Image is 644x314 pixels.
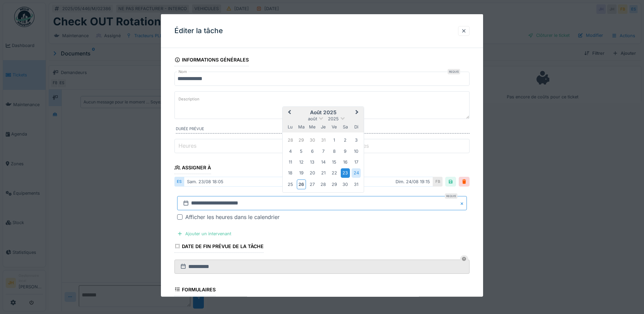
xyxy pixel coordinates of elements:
[352,168,361,177] div: Choose dimanche 24 août 2025
[433,177,443,187] div: FB
[308,116,317,121] span: août
[286,122,295,131] div: lundi
[319,146,328,155] div: Choose jeudi 7 août 2025
[341,122,350,131] div: samedi
[330,136,339,145] div: Choose vendredi 1 août 2025
[174,284,216,296] div: Formulaires
[297,146,306,155] div: Choose mardi 5 août 2025
[184,177,433,187] div: sam. 23/08 18:05 dim. 24/08 19:15
[185,213,280,221] div: Afficher les heures dans le calendrier
[341,180,350,189] div: Choose samedi 30 août 2025
[286,158,295,167] div: Choose lundi 11 août 2025
[177,142,198,150] label: Heures
[174,241,264,252] div: Date de fin prévue de la tâche
[352,158,361,167] div: Choose dimanche 17 août 2025
[330,158,339,167] div: Choose vendredi 15 août 2025
[319,168,328,177] div: Choose jeudi 21 août 2025
[352,136,361,145] div: Choose dimanche 3 août 2025
[352,146,361,155] div: Choose dimanche 10 août 2025
[319,122,328,131] div: jeudi
[174,27,223,35] h3: Éditer la tâche
[330,168,339,177] div: Choose vendredi 22 août 2025
[286,168,295,177] div: Choose lundi 18 août 2025
[308,122,317,131] div: mercredi
[286,180,295,189] div: Choose lundi 25 août 2025
[297,122,306,131] div: mardi
[319,136,328,145] div: Choose jeudi 31 juillet 2025
[176,126,470,134] label: Durée prévue
[286,146,295,155] div: Choose lundi 4 août 2025
[283,110,364,116] h2: août 2025
[308,180,317,189] div: Choose mercredi 27 août 2025
[297,136,306,145] div: Choose mardi 29 juillet 2025
[459,196,467,210] button: Close
[297,158,306,167] div: Choose mardi 12 août 2025
[328,116,339,121] span: 2025
[174,177,184,187] div: ES
[341,168,350,177] div: Choose samedi 23 août 2025
[319,158,328,167] div: Choose jeudi 14 août 2025
[308,146,317,155] div: Choose mercredi 6 août 2025
[286,136,295,145] div: Choose lundi 28 juillet 2025
[330,180,339,189] div: Choose vendredi 29 août 2025
[352,107,363,118] button: Next Month
[330,146,339,155] div: Choose vendredi 8 août 2025
[341,136,350,145] div: Choose samedi 2 août 2025
[177,69,188,75] label: Nom
[330,122,339,131] div: vendredi
[297,168,306,177] div: Choose mardi 19 août 2025
[308,136,317,145] div: Choose mercredi 30 juillet 2025
[341,146,350,155] div: Choose samedi 9 août 2025
[352,180,361,189] div: Choose dimanche 31 août 2025
[285,135,362,190] div: Month août, 2025
[283,107,294,118] button: Previous Month
[308,168,317,177] div: Choose mercredi 20 août 2025
[177,95,201,103] label: Description
[297,179,306,189] div: Choose mardi 26 août 2025
[308,158,317,167] div: Choose mercredi 13 août 2025
[174,163,211,174] div: Assigner à
[341,158,350,167] div: Choose samedi 16 août 2025
[319,180,328,189] div: Choose jeudi 28 août 2025
[174,229,234,238] div: Ajouter un intervenant
[448,69,460,74] div: Requis
[445,193,457,199] div: Requis
[174,55,249,66] div: Informations générales
[352,122,361,131] div: dimanche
